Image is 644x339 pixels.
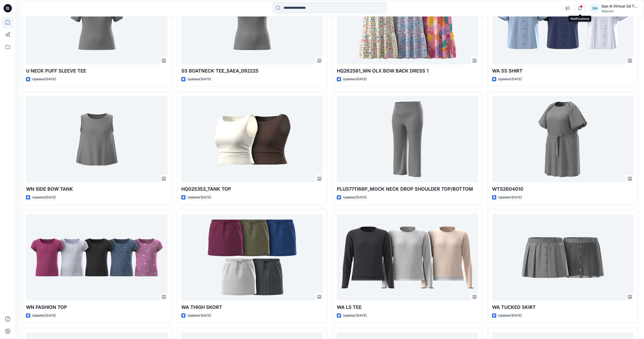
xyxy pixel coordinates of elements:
[492,96,633,182] a: WTS2604010
[492,185,633,193] p: WTS2604010
[343,313,366,318] p: Updated [DATE]
[337,304,478,311] p: WA LS TEE
[26,67,167,75] p: U NECK PUFF SLEEVE TEE
[26,185,167,193] p: WN SIDE BOW TANK
[26,96,167,182] a: WN SIDE BOW TANK
[343,195,366,200] p: Updated [DATE]
[188,77,211,82] p: Updated [DATE]
[181,185,323,193] p: HQ025353_TANK TOP
[498,77,522,82] p: Updated [DATE]
[188,313,211,318] p: Updated [DATE]
[26,304,167,311] p: WN FASHION TOP
[498,313,522,318] p: Updated [DATE]
[492,304,633,311] p: WA TUCKED SKIRT
[337,96,478,182] a: PLUS771166P_MOCK NECK DROP SHOULDER TOP/BOTTOM
[492,214,633,301] a: WA TUCKED SKIRT
[32,77,56,82] p: Updated [DATE]
[601,3,638,9] div: Sae-A Virtual 3d Team
[181,214,323,301] a: WA THIGH SKORT
[188,195,211,200] p: Updated [DATE]
[32,313,56,318] p: Updated [DATE]
[492,67,633,75] p: WA SS SHIRT
[343,77,366,82] p: Updated [DATE]
[26,214,167,301] a: WN FASHION TOP
[590,4,599,13] div: SA
[181,96,323,182] a: HQ025353_TANK TOP
[601,9,638,13] div: Walmart
[181,304,323,311] p: WA THIGH SKORT
[498,195,522,200] p: Updated [DATE]
[181,67,323,75] p: SS BOATNECK TEE_SAEA_092225
[337,67,478,75] p: HQ262581_WN OLX BOW BACK DRESS 1
[337,214,478,301] a: WA LS TEE
[337,185,478,193] p: PLUS771166P_MOCK NECK DROP SHOULDER TOP/BOTTOM
[32,195,56,200] p: Updated [DATE]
